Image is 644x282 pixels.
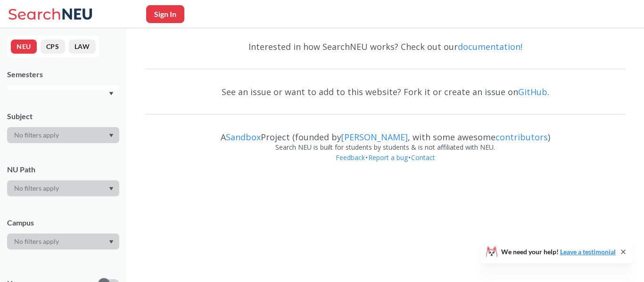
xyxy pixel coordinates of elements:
button: Sign In [146,5,184,23]
a: Report a bug [368,153,408,162]
div: Subject [7,111,119,121]
button: CPS [41,40,65,54]
svg: Dropdown arrow [109,134,114,137]
a: Contact [411,153,436,162]
div: Interested in how SearchNEU works? Check out our [145,33,625,60]
svg: Dropdown arrow [109,187,114,191]
a: Leave a testimonial [560,248,616,256]
div: See an issue or want to add to this website? Fork it or create an issue on . [145,78,625,105]
svg: Dropdown arrow [109,240,114,244]
a: contributors [495,131,548,143]
div: Campus [7,218,119,228]
div: Search NEU is built for students by students & is not affiliated with NEU. [145,142,625,153]
svg: Dropdown arrow [109,92,114,96]
div: Semesters [7,69,119,80]
a: GitHub [518,86,547,97]
div: NU Path [7,164,119,175]
span: We need your help! [501,249,616,255]
div: Dropdown arrow [7,234,119,250]
a: [PERSON_NAME] [341,131,408,143]
a: Sandbox [226,131,261,143]
div: Dropdown arrow [7,127,119,143]
button: NEU [11,40,37,54]
a: Feedback [335,153,365,162]
div: A Project (founded by , with some awesome ) [145,123,625,142]
div: • • [145,153,625,177]
a: documentation! [458,41,522,52]
div: Dropdown arrow [7,180,119,196]
button: LAW [69,40,96,54]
